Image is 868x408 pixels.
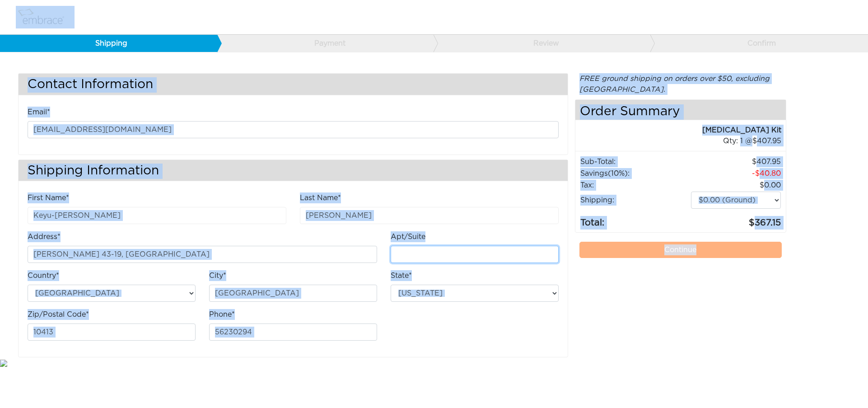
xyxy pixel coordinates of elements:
[28,107,50,117] label: Email*
[580,156,691,168] td: Sub-Total:
[691,179,781,191] td: 0.00
[580,179,691,191] td: Tax:
[19,74,568,95] h3: Contact Information
[209,270,226,281] label: City*
[217,35,434,52] a: Payment
[16,6,75,28] img: logo.png
[575,100,786,120] h4: Order Summary
[579,242,782,258] a: Continue
[391,231,425,242] label: Apt/Suite
[691,209,781,230] td: 367.15
[608,170,628,177] span: (10%)
[28,192,69,203] label: First Name*
[580,209,691,230] td: Total:
[575,125,781,136] div: [MEDICAL_DATA] Kit
[28,309,89,320] label: Zip/Postal Code*
[300,192,341,203] label: Last Name*
[650,35,867,52] a: Confirm
[580,191,691,209] td: Shipping:
[28,270,59,281] label: Country*
[391,270,412,281] label: State*
[587,136,781,146] div: 1 @
[209,309,235,320] label: Phone*
[28,231,61,242] label: Address*
[575,73,786,95] div: FREE ground shipping on orders over $50, excluding [GEOGRAPHIC_DATA].
[691,168,781,179] td: 40.80
[580,168,691,179] td: Savings :
[691,156,781,168] td: 407.95
[19,160,568,181] h3: Shipping Information
[752,137,781,145] span: 407.95
[433,35,650,52] a: Review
